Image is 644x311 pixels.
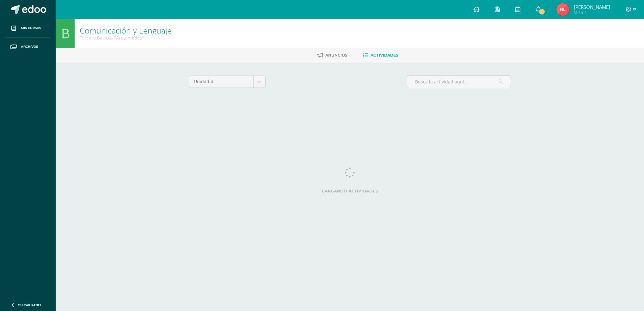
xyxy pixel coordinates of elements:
span: Archivos [21,44,38,49]
h1: Comunicación y Lenguaje [80,26,172,35]
label: Cargando actividades [189,189,511,193]
input: Busca la actividad aquí... [407,76,511,88]
span: Mis cursos [21,26,41,31]
span: 1 [538,8,545,15]
a: Anuncios [317,50,347,60]
span: Cerrar panel [18,303,42,307]
span: Actividades [371,53,398,58]
div: Tercero Básicos 'Arquimedes' [80,35,172,41]
a: Actividades [363,50,398,60]
span: Anuncios [325,53,347,58]
a: Mis cursos [5,19,51,38]
img: 0bd96b76678b5aa360396f1394bde56b.png [556,3,569,16]
span: [PERSON_NAME] [574,4,610,10]
a: Unidad 4 [189,76,265,88]
a: Archivos [5,38,51,56]
span: Unidad 4 [194,76,248,88]
span: Mi Perfil [574,9,610,15]
a: Comunicación y Lenguaje [80,25,172,36]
